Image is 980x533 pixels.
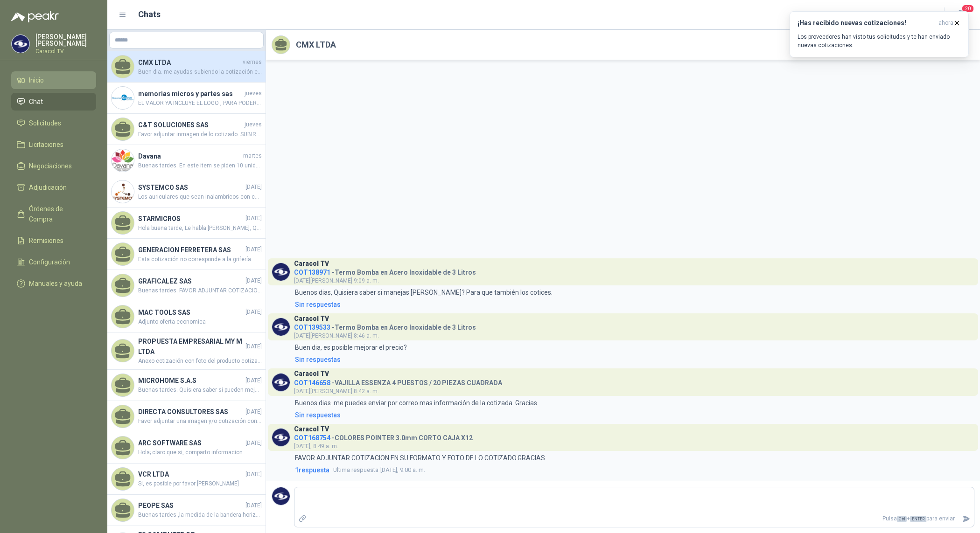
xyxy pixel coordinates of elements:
[245,245,262,254] span: [DATE]
[897,516,907,522] span: Ctrl
[243,58,262,67] span: viernes
[295,342,407,353] p: Buen dia, es posible mejorar el precio?
[11,136,96,153] a: Licitaciones
[294,379,330,387] span: COT146658
[138,417,262,426] span: Favor adjuntar una imagen y/o cotización con características
[138,68,262,76] span: Buen dia. me ayudas subiendo la cotización en el formato de ustedes. Gracias
[138,224,262,233] span: Hola buena tarde, Le habla [PERSON_NAME], Quisiera saber por favor para que tipo de vehículo es l...
[961,4,974,13] span: 20
[107,370,266,401] a: MICROHOME S.A.S[DATE]Buenas tardes. Quisiera saber si pueden mejorar el precio de esta oferta? [P...
[294,434,330,442] span: COT168754
[112,180,134,203] img: Company Logo
[107,495,266,526] a: PEOPE SAS[DATE]Buenas tardes ,la medida de la bandera horizontal son [DEMOGRAPHIC_DATA] metros? o...
[294,371,329,376] h3: Caracol TV
[138,193,262,201] span: Los auriculares que sean inalambricos con conexión a Bluetooth
[293,465,974,475] a: 1respuestaUltima respuesta[DATE], 9:00 a. m.
[35,34,96,47] p: [PERSON_NAME] [PERSON_NAME]
[138,318,262,326] span: Adjunto oferta economica
[293,299,974,310] a: Sin respuestas
[295,465,329,475] span: 1 respuesta
[333,465,378,475] span: Ultima respuesta
[295,299,341,310] div: Sin respuestas
[310,511,959,527] p: Pulsa + para enviar
[107,270,266,301] a: GRAFICALEZ SAS[DATE]Buenas tardes. FAVOR ADJUNTAR COTIZACION EN SU FORMATO
[11,253,96,271] a: Configuración
[107,301,266,332] a: MAC TOOLS SAS[DATE]Adjunto oferta economica
[294,316,329,321] h3: Caracol TV
[107,114,266,145] a: C&T SOLUCIONES SASjuevesFavor adjuntar inmagen de lo cotizado. SUBIR COTIZACION EN SU FORMATO
[138,469,244,479] h4: VCR LTDA
[245,120,262,129] span: jueves
[11,179,96,196] a: Adjudicación
[272,487,290,505] img: Company Logo
[107,176,266,208] a: Company LogoSYSTEMCO SAS[DATE]Los auriculares que sean inalambricos con conexión a Bluetooth
[107,332,266,370] a: PROPUESTA EMPRESARIAL MY M LTDA[DATE]Anexo cotización con foto del producto cotizado
[272,318,290,336] img: Company Logo
[295,287,553,298] p: Buenos dias, Quisiera saber si manejas [PERSON_NAME]? Para que también los cotices.
[294,388,379,395] span: [DATE][PERSON_NAME] 8:42 a. m.
[29,118,61,128] span: Solicitudes
[243,152,262,160] span: martes
[138,245,244,255] h4: GENERACION FERRETERA SAS
[138,336,244,357] h4: PROPUESTA EMPRESARIAL MY M LTDA
[294,432,473,441] h4: - COLORES POINTER 3.0mm CORTO CAJA X12
[790,11,969,57] button: ¡Has recibido nuevas cotizaciones!ahora Los proveedores han visto tus solicitudes y te han enviad...
[107,432,266,464] a: ARC SOFTWARE SAS[DATE]Hola; claro que si, comparto informacion
[245,89,262,98] span: jueves
[138,407,244,417] h4: DIRECTA CONSULTORES SAS
[798,19,935,27] h3: ¡Has recibido nuevas cotizaciones!
[295,354,341,365] div: Sin respuestas
[294,427,329,432] h3: Caracol TV
[138,357,262,366] span: Anexo cotización con foto del producto cotizado
[138,8,161,21] h1: Chats
[294,321,476,330] h4: - Termo Bomba en Acero Inoxidable de 3 Litros
[138,57,241,68] h4: CMX LTDA
[910,516,926,522] span: ENTER
[12,35,29,53] img: Company Logo
[296,38,336,51] h2: CMX LTDA
[952,7,969,23] button: 20
[11,71,96,89] a: Inicio
[107,83,266,114] a: Company Logomemorias micros y partes sasjuevesEL VALOR YA INCLUYE EL LOGO , PARA PODER CUMPLIR CO...
[138,161,262,170] span: Buenas tardes. En este ítem se piden 10 unidades, combinadas y/o alternativa para entregar las 10...
[294,443,338,450] span: [DATE], 8:49 a. m.
[294,332,379,339] span: [DATE][PERSON_NAME] 8:46 a. m.
[107,401,266,432] a: DIRECTA CONSULTORES SAS[DATE]Favor adjuntar una imagen y/o cotización con características
[245,308,262,317] span: [DATE]
[138,386,262,395] span: Buenas tardes. Quisiera saber si pueden mejorar el precio de esta oferta? [PERSON_NAME] G
[138,438,244,448] h4: ARC SOFTWARE SAS
[107,239,266,270] a: GENERACION FERRETERA SAS[DATE]Esta cotización no corresponde a la grifería
[29,204,87,224] span: Órdenes de Compra
[138,375,244,386] h4: MICROHOME S.A.S
[29,75,44,85] span: Inicio
[11,232,96,249] a: Remisiones
[11,11,59,22] img: Logo peakr
[138,120,243,130] h4: C&T SOLUCIONES SAS
[138,286,262,295] span: Buenas tardes. FAVOR ADJUNTAR COTIZACION EN SU FORMATO
[11,114,96,132] a: Solicitudes
[245,501,262,510] span: [DATE]
[107,51,266,83] a: CMX LTDAviernesBuen dia. me ayudas subiendo la cotización en el formato de ustedes. Gracias
[29,235,63,246] span: Remisiones
[245,183,262,192] span: [DATE]
[294,266,476,275] h4: - Termo Bomba en Acero Inoxidable de 3 Litros
[29,257,70,267] span: Configuración
[138,255,262,264] span: Esta cotización no corresponde a la grifería
[798,33,961,49] p: Los proveedores han visto tus solicitudes y te han enviado nuevas cotizaciones.
[294,377,502,386] h4: - VAJILLA ESSENZA 4 PUESTOS / 20 PIEZAS CUADRADA
[294,269,330,276] span: COT138971
[245,214,262,223] span: [DATE]
[295,398,537,408] p: Buenos dias. me puedes enviar por correo mas información de la cotizada. Gracias
[107,208,266,239] a: STARMICROS[DATE]Hola buena tarde, Le habla [PERSON_NAME], Quisiera saber por favor para que tipo ...
[138,479,262,488] span: Si, es posible por favor [PERSON_NAME]
[138,276,244,286] h4: GRAFICALEZ SAS
[138,151,241,161] h4: Davana
[245,408,262,416] span: [DATE]
[333,465,425,475] span: [DATE], 9:00 a. m.
[29,139,63,150] span: Licitaciones
[245,342,262,351] span: [DATE]
[107,464,266,495] a: VCR LTDA[DATE]Si, es posible por favor [PERSON_NAME]
[29,182,67,193] span: Adjudicación
[245,439,262,448] span: [DATE]
[272,263,290,281] img: Company Logo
